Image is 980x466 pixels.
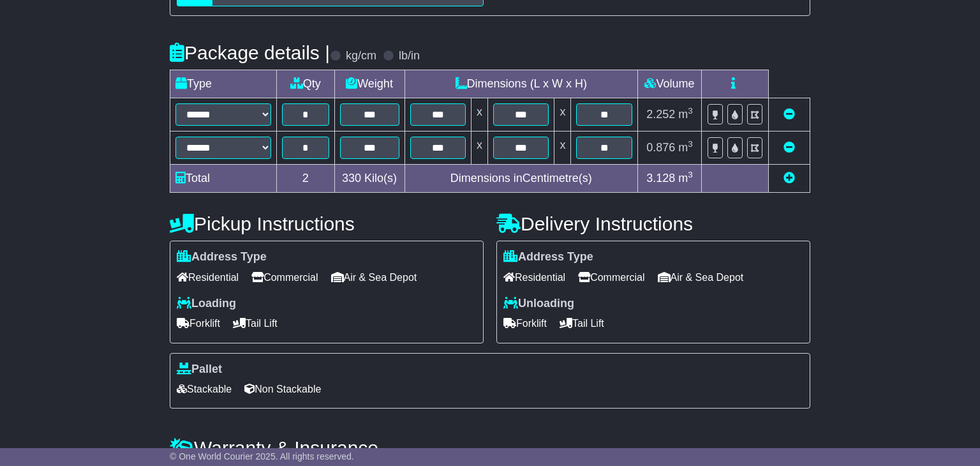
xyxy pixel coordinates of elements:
td: Weight [334,70,405,98]
span: Residential [177,267,239,287]
td: Dimensions (L x W x H) [405,70,637,98]
td: x [554,98,571,132]
span: Non Stackable [244,379,321,399]
span: m [678,141,693,154]
td: Qty [277,70,335,98]
label: Loading [177,297,236,311]
sup: 3 [688,139,693,149]
span: 3.128 [646,172,675,184]
h4: Package details | [170,42,330,63]
sup: 3 [688,106,693,116]
td: x [554,132,571,165]
label: lb/in [399,49,420,63]
td: 2 [277,165,335,193]
td: x [471,98,488,132]
h4: Pickup Instructions [170,213,484,234]
span: Tail Lift [560,313,604,333]
td: Type [170,70,277,98]
span: 0.876 [646,141,675,154]
h4: Warranty & Insurance [170,437,810,458]
label: Address Type [503,250,593,264]
span: 330 [342,172,361,184]
span: Commercial [578,267,644,287]
label: kg/cm [346,49,376,63]
span: Air & Sea Depot [658,267,744,287]
td: Total [170,165,277,193]
td: x [471,132,488,165]
span: m [678,108,693,121]
span: Forklift [503,313,547,333]
td: Dimensions in Centimetre(s) [405,165,637,193]
span: Tail Lift [233,313,278,333]
span: Air & Sea Depot [331,267,417,287]
span: Commercial [251,267,318,287]
td: Volume [637,70,701,98]
sup: 3 [688,170,693,179]
a: Add new item [783,172,795,184]
td: Kilo(s) [334,165,405,193]
a: Remove this item [783,141,795,154]
label: Unloading [503,297,574,311]
a: Remove this item [783,108,795,121]
h4: Delivery Instructions [496,213,810,234]
label: Address Type [177,250,267,264]
span: Stackable [177,379,232,399]
span: Residential [503,267,565,287]
span: Forklift [177,313,220,333]
span: m [678,172,693,184]
span: © One World Courier 2025. All rights reserved. [170,451,354,462]
span: 2.252 [646,108,675,121]
label: Pallet [177,363,222,377]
